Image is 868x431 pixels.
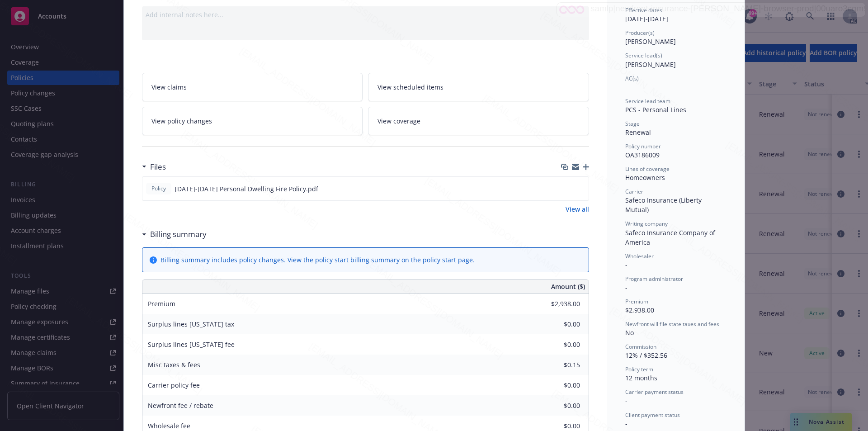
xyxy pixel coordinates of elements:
span: 12 months [625,374,657,382]
input: 0.00 [527,297,585,311]
input: 0.00 [527,358,585,372]
span: Effective dates [625,6,662,14]
a: View policy changes [142,107,363,135]
span: Newfront fee / rebate [148,401,213,410]
span: View policy changes [151,116,212,126]
span: Client payment status [625,411,680,419]
span: Premium [625,298,648,305]
span: No [625,328,634,337]
span: 12% / $352.56 [625,351,667,360]
button: preview file [577,184,585,194]
span: Safeco Insurance (Liberty Mutual) [625,196,703,214]
span: Producer(s) [625,29,655,37]
div: Files [142,161,166,173]
span: Service lead team [625,97,670,105]
span: Misc taxes & fees [148,360,200,369]
span: PCS - Personal Lines [625,105,686,114]
div: Homeowners [625,173,726,182]
span: Program administrator [625,275,683,283]
h3: Files [150,161,166,173]
a: View all [566,204,589,214]
button: download file [562,184,570,194]
span: Surplus lines [US_STATE] tax [148,320,234,328]
span: Renewal [625,128,651,137]
span: View scheduled items [377,82,443,92]
h3: Billing summary [150,228,207,240]
span: View claims [151,82,187,92]
div: Billing summary [142,228,207,240]
span: Amount ($) [551,282,585,291]
span: Writing company [625,220,668,227]
span: Carrier [625,188,643,195]
span: View coverage [377,116,420,126]
div: Add internal notes here... [146,10,585,19]
span: Commission [625,343,656,350]
span: Wholesaler [625,252,654,260]
span: [DATE]-[DATE] Personal Dwelling Fire Policy.pdf [175,184,318,194]
span: Surplus lines [US_STATE] fee [148,340,235,349]
span: Premium [148,299,175,308]
span: Safeco Insurance Company of America [625,228,717,246]
span: - [625,83,627,91]
input: 0.00 [527,399,585,412]
a: policy start page [423,256,473,264]
span: Policy term [625,365,653,373]
span: [PERSON_NAME] [625,60,676,69]
span: $2,938.00 [625,306,654,314]
input: 0.00 [527,379,585,392]
span: OA3186009 [625,151,660,159]
a: View coverage [368,107,589,135]
span: Lines of coverage [625,165,670,173]
span: - [625,419,627,428]
span: Policy [150,185,168,193]
span: Service lead(s) [625,52,662,59]
span: - [625,260,627,269]
div: Billing summary includes policy changes. View the policy start billing summary on the . [160,255,475,265]
span: - [625,283,627,292]
a: View claims [142,73,363,101]
span: Policy number [625,142,661,150]
span: AC(s) [625,75,639,82]
span: Carrier policy fee [148,381,200,389]
span: [PERSON_NAME] [625,37,676,46]
span: Wholesale fee [148,422,190,430]
div: [DATE] - [DATE] [625,6,726,24]
a: View scheduled items [368,73,589,101]
span: Carrier payment status [625,388,684,396]
span: - [625,397,627,405]
input: 0.00 [527,317,585,331]
span: Stage [625,120,640,128]
input: 0.00 [527,338,585,351]
span: Newfront will file state taxes and fees [625,320,719,328]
